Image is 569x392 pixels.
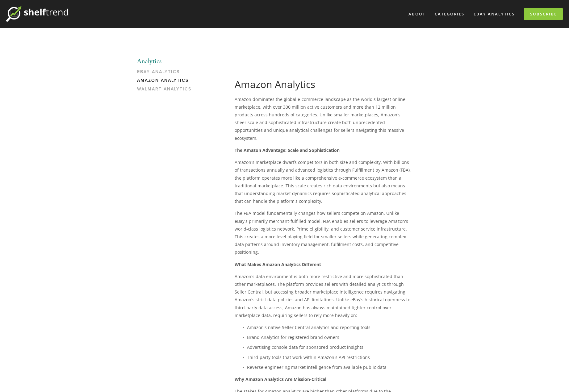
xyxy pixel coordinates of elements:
[247,353,413,361] p: Third-party tools that work within Amazon's API restrictions
[524,8,563,20] a: Subscribe
[235,209,413,256] p: The FBA model fundamentally changes how sellers compete on Amazon. Unlike eBay's primarily mercha...
[247,363,413,371] p: Reverse-engineering market intelligence from available public data
[235,78,413,90] h1: Amazon Analytics
[235,95,413,142] p: Amazon dominates the global e-commerce landscape as the world's largest online marketplace, with ...
[431,9,468,19] div: Categories
[137,86,196,95] a: Walmart Analytics
[247,343,413,351] p: Advertising console data for sponsored product insights
[235,261,321,267] strong: What Makes Amazon Analytics Different
[137,57,196,65] li: Analytics
[235,376,326,382] strong: Why Amazon Analytics Are Mission-Critical
[137,69,196,78] a: eBay Analytics
[235,147,340,153] strong: The Amazon Advantage: Scale and Sophistication
[235,158,413,205] p: Amazon's marketplace dwarfs competitors in both size and complexity. With billions of transaction...
[404,9,429,19] a: About
[247,333,413,341] p: Brand Analytics for registered brand owners
[470,9,519,19] a: eBay Analytics
[137,78,196,86] a: Amazon Analytics
[247,323,413,331] p: Amazon's native Seller Central analytics and reporting tools
[6,6,68,22] img: ShelfTrend
[235,273,413,319] p: Amazon's data environment is both more restrictive and more sophisticated than other marketplaces...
